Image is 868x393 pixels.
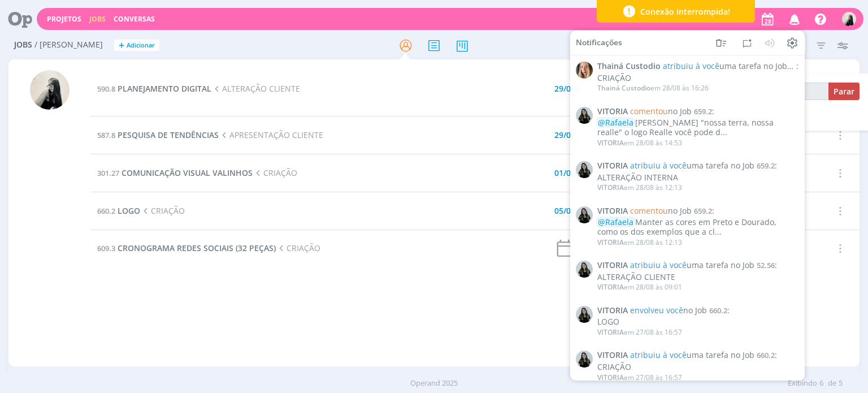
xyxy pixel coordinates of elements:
div: 29/08 [554,131,575,139]
span: VITORIA [597,372,624,382]
span: Jobs [14,40,32,50]
span: Conexão interrompida! [640,6,730,18]
a: Projetos [47,14,81,24]
div: CRIAÇÃO [597,362,798,372]
div: 01/09 [554,169,575,177]
div: em 28/08 às 16:26 [597,84,709,92]
span: VITORIA [597,282,624,292]
span: : [597,161,798,171]
span: VITORIA [597,183,624,192]
img: V [576,161,593,178]
span: 609.3 [97,243,115,253]
span: VITORIA [597,161,628,171]
a: 660.2LOGO [97,205,140,216]
div: em 28/08 às 14:53 [597,139,682,147]
span: : [597,62,798,71]
span: @Rafaela [598,117,633,128]
span: uma tarefa no Job [630,160,754,171]
img: V [576,206,593,223]
a: 590.8PLANEJAMENTO DIGITAL [97,83,211,94]
a: 609.3CRONOGRAMA REDES SOCIAIS (32 PEÇAS) [97,243,276,253]
div: CRIAÇÃO [597,74,798,83]
span: VITORIA [597,206,628,215]
span: 587.8 [97,130,115,140]
div: em 27/08 às 16:57 [597,373,682,381]
button: Projetos [44,15,85,24]
span: CRIAÇÃO [276,243,320,253]
img: V [576,261,593,278]
span: Thainá Custodio [597,83,650,93]
span: : [597,106,798,116]
span: 301.27 [97,168,119,178]
div: em 28/08 às 12:13 [597,239,682,247]
span: 660.2 [709,305,727,315]
span: VITORIA [597,138,624,148]
button: Conversas [110,15,158,24]
span: atribuiu à você [630,349,687,360]
button: Parar [828,83,860,100]
button: R [841,9,857,29]
span: VITORIA [597,327,624,337]
span: Notificações [576,38,622,47]
button: +Adicionar [114,40,159,51]
span: uma tarefa no Job [663,61,787,71]
span: CRONOGRAMA REDES SOCIAIS (32 PEÇAS) [118,243,276,253]
span: 660.2 [757,350,775,360]
img: T [576,62,593,79]
div: [PERSON_NAME] "nossa terra, nossa realle" o logo Realle você pode d... [597,118,798,137]
span: : [597,261,798,270]
span: : [597,305,798,315]
span: CRIAÇÃO [140,205,184,216]
div: 29/08 [554,85,575,93]
span: + [119,40,124,51]
span: envolveu você [630,304,683,315]
span: @Rafaela [598,217,633,227]
span: uma tarefa no Job [630,260,754,270]
span: : [597,351,798,360]
span: comentou [630,205,668,215]
span: APRESENTAÇÃO CLIENTE [219,129,323,140]
div: em 27/08 às 16:57 [597,329,682,336]
div: Manter as cores em Preto e Dourado, como os dos exemplos que a cl... [597,218,798,237]
span: PESQUISA DE TENDÊNCIAS [118,129,219,140]
button: Jobs [86,15,109,24]
span: atribuiu à você [663,61,719,71]
img: R [30,70,70,110]
span: VITORIA [597,106,628,116]
span: no Job [630,105,692,116]
span: VITORIA [597,261,628,270]
span: LOGO [118,205,140,216]
a: 301.27COMUNICAÇÃO VISUAL VALINHOS [97,167,253,178]
span: no Job [630,304,707,315]
span: 659.2 [694,205,712,215]
div: em 28/08 às 09:01 [597,283,682,291]
span: Exibindo [788,378,817,389]
div: ALTERAÇÃO INTERNA [597,173,798,183]
span: 660.2 [97,206,115,216]
span: Parar [834,86,854,97]
a: Conversas [114,14,155,24]
span: : [597,206,798,215]
span: 6 [819,378,823,389]
span: 659.2 [694,106,712,116]
div: ALTERAÇÃO CLIENTE [597,273,798,282]
a: 587.8PESQUISA DE TENDÊNCIAS [97,129,219,140]
span: PLANEJAMENTO DIGITAL [118,83,211,94]
span: CRIAÇÃO [253,167,297,178]
div: LOGO [597,317,798,327]
img: V [576,351,593,368]
span: VITORIA [597,305,628,315]
span: atribuiu à você [630,160,687,171]
span: COMUNICAÇÃO VISUAL VALINHOS [121,167,253,178]
span: 5 [839,378,843,389]
div: 05/09 [554,207,575,215]
span: ALTERAÇÃO CLIENTE [211,83,300,94]
span: VITORIA [597,351,628,360]
img: R [842,12,856,26]
img: V [576,305,593,322]
span: Thainá Custodio [597,62,661,71]
span: Adicionar [127,42,155,49]
span: / [PERSON_NAME] [34,40,103,50]
span: VITORIA [597,237,624,247]
span: atribuiu à você [630,260,687,270]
